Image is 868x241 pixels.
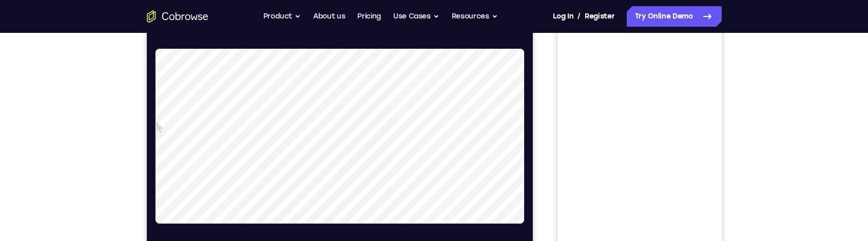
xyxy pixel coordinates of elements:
[313,6,345,27] a: About us
[452,6,498,27] button: Resources
[263,6,301,27] button: Product
[577,10,581,23] span: /
[553,6,573,27] a: Log In
[357,6,381,27] a: Pricing
[393,6,439,27] button: Use Cases
[585,6,614,27] a: Register
[147,10,208,23] a: Go to the home page
[627,6,722,27] a: Try Online Demo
